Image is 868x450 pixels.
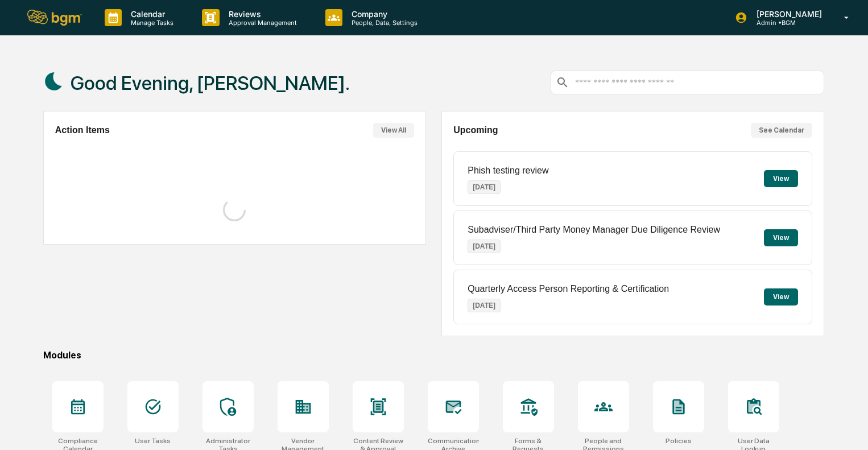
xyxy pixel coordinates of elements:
[453,125,498,135] h2: Upcoming
[55,125,110,135] h2: Action Items
[122,19,179,27] p: Manage Tasks
[43,350,824,361] div: Modules
[468,299,501,312] p: [DATE]
[468,284,669,294] p: Quarterly Access Person Reporting & Certification
[747,19,828,27] p: Admin • BGM
[373,123,414,138] button: View All
[468,180,501,194] p: [DATE]
[764,229,798,246] button: View
[468,225,720,235] p: Subadviser/Third Party Money Manager Due Diligence Review
[468,240,501,253] p: [DATE]
[342,9,423,19] p: Company
[220,19,303,27] p: Approval Management
[122,9,179,19] p: Calendar
[468,166,548,176] p: Phish testing review
[747,9,828,19] p: [PERSON_NAME]
[764,288,798,305] button: View
[27,10,82,26] img: logo
[764,170,798,187] button: View
[71,72,350,94] h1: Good Evening, [PERSON_NAME].
[666,437,692,445] div: Policies
[342,19,423,27] p: People, Data, Settings
[220,9,303,19] p: Reviews
[751,123,812,138] button: See Calendar
[135,437,171,445] div: User Tasks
